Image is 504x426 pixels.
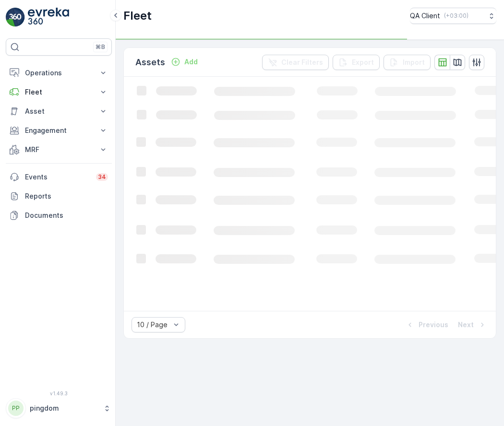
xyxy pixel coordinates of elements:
[25,106,93,116] p: Asset
[404,319,449,331] button: Previous
[25,172,90,182] p: Events
[384,55,431,70] button: Import
[6,167,112,187] a: Events34
[458,320,474,330] p: Next
[281,58,323,67] p: Clear Filters
[6,63,112,83] button: Operations
[6,390,112,396] span: v 1.49.3
[333,55,380,70] button: Export
[30,403,98,413] p: pingdom
[457,319,488,331] button: Next
[25,211,108,220] p: Documents
[352,58,374,67] p: Export
[123,8,152,24] p: Fleet
[410,11,440,21] p: QA Client
[96,43,105,51] p: ⌘B
[25,68,93,78] p: Operations
[6,206,112,225] a: Documents
[6,187,112,206] a: Reports
[262,55,329,70] button: Clear Filters
[6,121,112,140] button: Engagement
[184,57,198,67] p: Add
[25,145,93,154] p: MRF
[444,12,468,20] p: ( +03:00 )
[25,191,108,201] p: Reports
[403,58,425,67] p: Import
[28,8,69,27] img: logo_light-DOdMpM7g.png
[25,126,93,135] p: Engagement
[410,8,496,24] button: QA Client(+03:00)
[419,320,448,330] p: Previous
[135,56,165,69] p: Assets
[6,8,25,27] img: logo
[25,87,93,97] p: Fleet
[6,102,112,121] button: Asset
[6,83,112,102] button: Fleet
[167,56,202,68] button: Add
[98,173,106,181] p: 34
[6,140,112,159] button: MRF
[8,401,24,416] div: PP
[6,398,112,418] button: PPpingdom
